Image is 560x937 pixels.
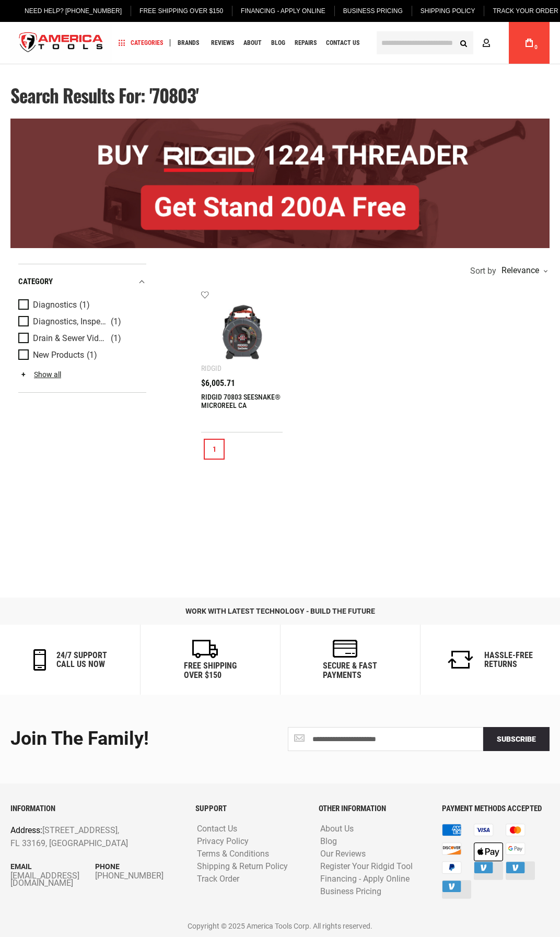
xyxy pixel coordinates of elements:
[212,301,272,362] img: RIDGID 70803 SEESNAKE® MICROREEL CA
[10,24,112,63] a: store logo
[534,44,538,50] span: 0
[239,36,266,50] a: About
[484,651,533,669] h6: Hassle-Free Returns
[499,266,547,275] div: Relevance
[173,36,204,50] a: Brands
[87,351,97,360] span: (1)
[290,36,321,50] a: Repairs
[95,861,180,872] p: Phone
[18,264,146,393] div: Product Filters
[318,824,356,834] a: About Us
[318,837,340,847] a: Blog
[453,33,473,53] button: Search
[243,40,262,46] span: About
[442,804,550,813] h6: PAYMENT METHODS ACCEPTED
[318,849,368,859] a: Our Reviews
[18,299,144,311] a: Diagnostics (1)
[195,804,303,813] h6: SUPPORT
[321,36,364,50] a: Contact Us
[10,119,550,126] a: BOGO: Buy RIDGID® 1224 Threader, Get Stand 200A Free!
[194,874,242,884] a: Track Order
[271,40,285,46] span: Blog
[111,334,121,343] span: (1)
[194,849,272,859] a: Terms & Conditions
[18,349,144,361] a: New Products (1)
[326,40,359,46] span: Contact Us
[18,316,144,327] a: Diagnostics, Inspection & Locating (1)
[184,661,237,680] h6: Free Shipping Over $150
[10,81,199,109] span: Search results for: '70803'
[10,861,95,872] p: Email
[33,334,108,343] span: Drain & Sewer Video Inspection
[483,727,550,751] button: Subscribe
[519,22,539,64] a: 0
[421,7,475,15] span: Shipping Policy
[266,36,290,50] a: Blog
[201,379,235,388] span: $6,005.71
[111,318,121,326] span: (1)
[10,24,112,63] img: America Tools
[194,862,290,872] a: Shipping & Return Policy
[201,393,281,410] a: RIDGID 70803 SEESNAKE® MICROREEL CA
[10,920,550,932] p: Copyright © 2025 America Tools Corp. All rights reserved.
[10,119,550,249] img: BOGO: Buy RIDGID® 1224 Threader, Get Stand 200A Free!
[204,439,225,460] a: 1
[33,300,77,310] span: Diagnostics
[10,729,272,749] div: Join the Family!
[318,862,415,872] a: Register Your Ridgid Tool
[33,317,108,326] span: Diagnostics, Inspection & Locating
[206,36,239,50] a: Reviews
[114,36,168,50] a: Categories
[318,887,384,897] a: Business Pricing
[56,651,107,669] h6: 24/7 support call us now
[295,40,317,46] span: Repairs
[10,804,180,813] h6: INFORMATION
[470,267,496,275] span: Sort by
[319,804,426,813] h6: OTHER INFORMATION
[211,40,234,46] span: Reviews
[10,825,42,835] span: Address:
[79,301,90,310] span: (1)
[318,874,412,884] a: Financing - Apply Online
[201,364,221,372] div: Ridgid
[18,333,144,344] a: Drain & Sewer Video Inspection (1)
[323,661,377,680] h6: secure & fast payments
[10,872,95,887] a: [EMAIL_ADDRESS][DOMAIN_NAME]
[119,39,163,46] span: Categories
[194,837,251,847] a: Privacy Policy
[18,275,146,289] div: category
[33,350,84,360] span: New Products
[194,824,240,834] a: Contact Us
[178,40,199,46] span: Brands
[95,872,180,880] a: [PHONE_NUMBER]
[497,735,536,743] span: Subscribe
[10,824,146,850] p: [STREET_ADDRESS], FL 33169, [GEOGRAPHIC_DATA]
[18,370,61,379] a: Show all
